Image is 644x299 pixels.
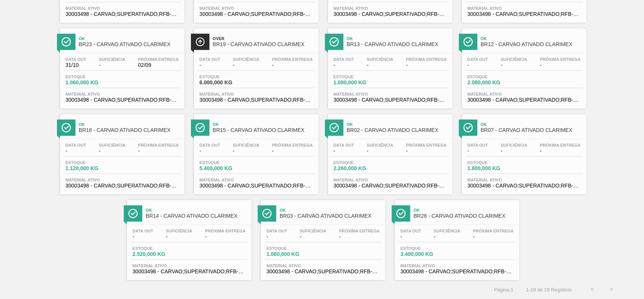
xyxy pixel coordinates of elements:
span: Data out [66,57,86,62]
span: 1.060,000 KG [66,80,118,85]
span: 30003498 - CARVAO;SUPERATIVADO;RFB-SA1; [132,269,246,274]
span: - [132,234,153,240]
span: Material ativo [132,263,246,268]
a: ÍconeOkBR15 - CARVAO ATIVADO CLARIMEXData out-Suficiência-Próxima Entrega-Estoque5.400,000 KGMate... [188,108,322,194]
span: Data out [66,143,86,147]
span: Data out [334,143,354,147]
a: ÍconeOkBR07 - CARVAO ATIVADO CLARIMEXData out-Suficiência-Próxima Entrega-Estoque1.800,000 KGMate... [456,108,590,194]
span: Material ativo [467,178,581,182]
span: Data out [400,229,421,233]
span: Ok [347,122,449,127]
span: - [205,234,246,240]
span: 30003498 - CARVAO;SUPERATIVADO;RFB-SA1; [467,183,581,189]
span: Material ativo [200,178,313,182]
span: 30003498 - CARVAO;SUPERATIVADO;RFB-SA1; [467,11,581,17]
span: Suficiência [233,143,259,147]
span: - [233,148,259,154]
img: Ícone [195,123,205,132]
img: Ícone [329,37,339,46]
span: Ok [280,208,381,212]
span: Data out [467,143,488,147]
span: BR12 - CARVAO ATIVADO CLARIMEX [481,42,583,47]
span: 1.120,000 KG [66,166,118,171]
span: 5.400,000 KG [200,166,252,171]
span: 30003498 - CARVAO;SUPERATIVADO;RFB-SA1; [334,97,447,103]
img: Ícone [463,123,473,132]
button: > [602,280,621,299]
span: - [367,62,393,68]
span: - [166,234,192,240]
span: Próxima Entrega [406,143,447,147]
span: Ok [213,122,315,127]
span: - [400,234,421,240]
span: Material ativo [66,6,179,11]
span: Estoque [467,160,520,165]
span: BR19 - CARVAO ATIVADO CLARIMEX [213,42,315,47]
span: Estoque [334,160,386,165]
span: 6.000,000 KG [200,80,252,85]
img: Ícone [329,123,339,132]
span: 30003498 - CARVAO;SUPERATIVADO;RFB-SA1; [200,183,313,189]
span: 2.080,000 KG [467,80,520,85]
span: Suficiência [166,229,192,233]
a: ÍconeOkBR02 - CARVAO ATIVADO CLARIMEXData out-Suficiência-Próxima Entrega-Estoque2.260,000 KGMate... [322,108,456,194]
span: 30003498 - CARVAO;SUPERATIVADO;RFB-SA1; [400,269,513,274]
span: 1.080,000 KG [266,251,319,257]
span: - [433,234,460,240]
span: 30003498 - CARVAO;SUPERATIVADO;RFB-SA1; [467,97,581,103]
span: Próxima Entrega [473,229,513,233]
span: Data out [334,57,354,62]
span: 02/09 [138,62,179,68]
span: - [66,148,86,154]
span: Suficiência [233,57,259,62]
img: Ícone [61,123,71,132]
span: 1.080,000 KG [334,80,386,85]
span: - [300,234,326,240]
span: Ok [413,208,515,212]
span: Estoque [400,246,453,251]
span: Material ativo [467,92,581,96]
span: 3.400,000 KG [400,251,453,257]
span: - [272,62,313,68]
button: < [583,280,602,299]
span: 30003498 - CARVAO;SUPERATIVADO;RFB-SA1; [334,183,447,189]
span: - [266,234,287,240]
span: Ok [79,122,181,127]
a: ÍconeOkBR14 - CARVAO ATIVADO CLARIMEXData out-Suficiência-Próxima Entrega-Estoque2.520,000 KGMate... [121,194,255,280]
span: Estoque [266,246,319,251]
span: Suficiência [501,57,527,62]
a: ÍconeOverBR19 - CARVAO ATIVADO CLARIMEXData out-Suficiência-Próxima Entrega-Estoque6.000,000 KGMa... [188,23,322,108]
span: Data out [467,57,488,62]
span: BR18 - CARVAO ATIVADO CLARIMEX [79,127,181,133]
span: - [334,148,354,154]
a: ÍconeOkBR12 - CARVAO ATIVADO CLARIMEXData out-Suficiência-Próxima Entrega-Estoque2.080,000 KGMate... [456,23,590,108]
span: Ok [347,36,449,41]
span: - [406,148,447,154]
span: Material ativo [200,92,313,96]
span: Suficiência [433,229,460,233]
span: Suficiência [367,143,393,147]
span: Material ativo [66,178,179,182]
span: Data out [200,57,220,62]
span: BR07 - CARVAO ATIVADO CLARIMEX [481,127,583,133]
span: Estoque [334,74,386,79]
span: - [200,148,220,154]
span: Material ativo [66,92,179,96]
span: 30003498 - CARVAO;SUPERATIVADO;RFB-SA1; [334,11,447,17]
span: Página : 1 [494,287,513,293]
span: Ok [481,122,583,127]
span: 31/10 [66,62,86,68]
span: Material ativo [334,178,447,182]
span: 1.800,000 KG [467,166,520,171]
span: - [406,62,447,68]
span: - [467,62,488,68]
span: Estoque [66,74,118,79]
span: Suficiência [501,143,527,147]
span: Estoque [200,160,252,165]
span: - [272,148,313,154]
img: Ícone [195,37,205,46]
span: - [367,148,393,154]
span: Material ativo [334,92,447,96]
span: Próxima Entrega [406,57,447,62]
img: Ícone [262,209,272,218]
